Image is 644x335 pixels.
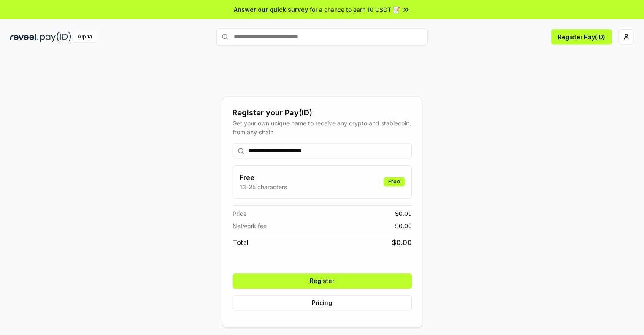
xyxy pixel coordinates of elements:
[233,237,249,248] span: Total
[233,209,246,218] span: Price
[40,32,71,42] img: pay_id
[73,32,97,42] div: Alpha
[551,29,612,44] button: Register Pay(ID)
[384,177,405,186] div: Free
[240,182,287,191] p: 13-25 characters
[233,295,412,310] button: Pricing
[310,5,400,14] span: for a chance to earn 10 USDT 📝
[233,273,412,289] button: Register
[234,5,308,14] span: Answer our quick survey
[240,172,287,182] h3: Free
[233,119,412,136] div: Get your own unique name to receive any crypto and stablecoin, from any chain
[233,221,267,230] span: Network fee
[395,221,412,230] span: $ 0.00
[10,32,38,42] img: reveel_dark
[392,237,412,248] span: $ 0.00
[395,209,412,218] span: $ 0.00
[233,107,412,119] div: Register your Pay(ID)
